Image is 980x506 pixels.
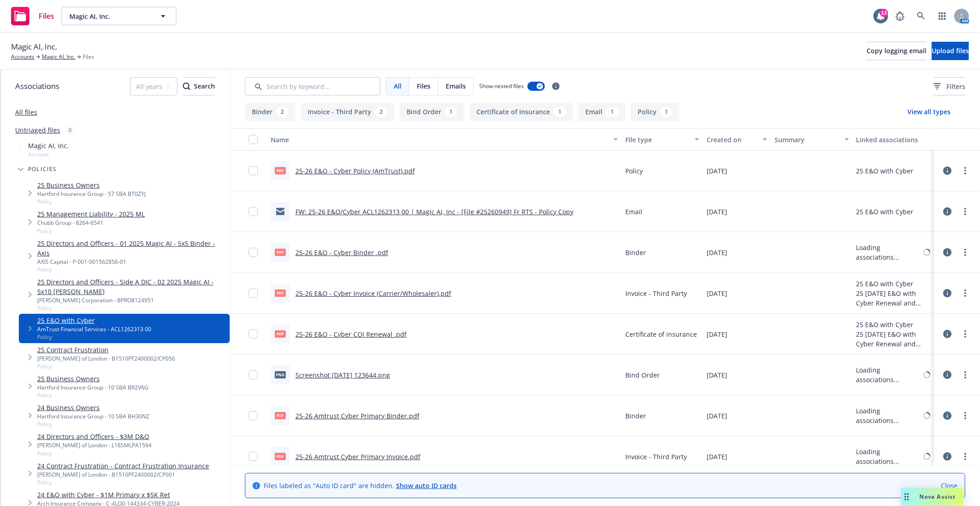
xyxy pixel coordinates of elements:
[249,411,258,420] input: Toggle Row Selected
[932,42,969,60] button: Upload files
[707,166,727,176] span: [DATE]
[183,77,215,95] button: SearchSearch
[37,239,226,258] a: 25 Directors and Officers - 01 2025 Magic AI - 5x5 Binder - Axis
[880,9,888,17] div: 13
[28,150,69,158] span: Account
[245,103,295,121] button: Binder
[15,108,37,117] a: All files
[295,452,420,461] a: 25-26 Amtrust Cyber Primary Invoice.pdf
[446,81,466,91] span: Emails
[37,391,148,399] span: Policy
[275,330,286,337] span: pdf
[960,165,971,176] a: more
[707,248,727,257] span: [DATE]
[37,478,209,486] span: Policy
[625,207,642,217] span: Email
[249,166,258,175] input: Toggle Row Selected
[37,316,151,325] a: 25 E&O with Cyber
[37,374,148,384] a: 25 Business Owners
[660,107,673,117] div: 1
[703,128,771,150] button: Created on
[707,370,727,380] span: [DATE]
[37,296,226,304] div: [PERSON_NAME] Corporation - BPRO8124951
[295,411,419,420] a: 25-26 Amtrust Cyber Primary Binder.pdf
[622,128,703,150] button: File type
[856,243,922,262] div: Loading associations...
[920,493,956,500] span: Nova Assist
[275,289,286,296] span: pdf
[249,289,258,298] input: Toggle Row Selected
[249,452,258,461] input: Toggle Row Selected
[37,362,175,370] span: Policy
[941,481,957,490] a: Close
[960,369,971,380] a: more
[470,103,573,121] button: Certificate of insurance
[606,107,618,117] div: 1
[37,441,152,449] div: [PERSON_NAME] of London - L18SMLPA1594
[707,135,757,145] div: Created on
[400,103,464,121] button: Bind Order
[707,411,727,421] span: [DATE]
[37,384,148,391] div: Hartford Insurance Group - 10 SBA BR2V6G
[856,135,930,145] div: Linked associations
[37,190,146,198] div: Hartford Insurance Group - 57 SBA BT0ZYJ
[893,103,965,121] button: View all types
[375,107,387,117] div: 2
[64,125,76,135] div: 0
[625,289,687,298] span: Invoice - Third Party
[37,450,152,457] span: Policy
[856,329,930,349] div: 25 [DATE] E&O with Cyber Renewal and BOP cancel/rewrite, Contract Frustration
[856,279,930,289] div: 25 E&O with Cyber
[479,82,524,90] span: Show nested files
[631,103,680,121] button: Policy
[37,325,151,333] div: AmTrust Financial Services - ACL1262313 00
[707,289,727,298] span: [DATE]
[37,403,149,412] a: 24 Business Owners
[249,329,258,339] input: Toggle Row Selected
[37,420,149,428] span: Policy
[37,355,175,362] div: [PERSON_NAME] of London - B1510PF2400002/CP056
[301,103,394,121] button: Invoice - Third Party
[394,81,402,91] span: All
[295,248,388,257] a: 25-26 E&O - Cyber Binder .pdf
[275,249,286,256] span: pdf
[37,333,151,341] span: Policy
[37,266,226,273] span: Policy
[960,410,971,421] a: more
[249,207,258,216] input: Toggle Row Selected
[707,207,727,217] span: [DATE]
[625,411,646,421] span: Binder
[934,82,965,91] span: Filters
[249,370,258,379] input: Toggle Row Selected
[249,248,258,257] input: Toggle Row Selected
[15,80,59,92] span: Associations
[245,77,380,95] input: Search by keyword...
[28,167,57,172] span: Policies
[625,452,687,462] span: Invoice - Third Party
[578,103,625,121] button: Email
[856,365,922,384] div: Loading associations...
[7,3,58,29] a: Files
[396,481,457,490] a: Show auto ID cards
[37,345,175,355] a: 25 Contract Frustration
[271,135,608,145] div: Name
[37,198,146,206] span: Policy
[275,371,286,378] span: png
[295,330,407,339] a: 25-26 E&O - Cyber COI Renewal .pdf
[295,289,451,298] a: 25-26 E&O - Cyber Invoice (Carrier/Wholesaler).pdf
[901,488,963,506] button: Nova Assist
[295,167,415,175] a: 25-26 E&O - Cyber Policy (AmTrust).pdf
[249,135,258,144] input: Select all
[856,166,914,176] div: 25 E&O with Cyber
[445,107,457,117] div: 1
[625,166,643,176] span: Policy
[960,451,971,462] a: more
[867,46,926,55] span: Copy logging email
[856,447,922,466] div: Loading associations...
[960,328,971,339] a: more
[417,81,431,91] span: Files
[267,128,622,150] button: Name
[62,7,176,25] button: Magic AI, Inc.
[295,207,573,216] a: FW: 25-26 E&O/Cyber ACL1262313 00 | Magic AI, Inc - [File #25260949] Fr RTS - Policy Copy
[707,329,727,339] span: [DATE]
